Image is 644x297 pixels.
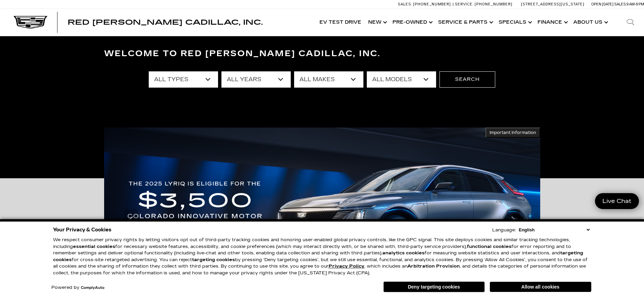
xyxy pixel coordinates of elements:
[626,2,644,6] span: 9 AM-6 PM
[435,9,495,36] a: Service & Parts
[517,227,591,233] select: Language Select
[398,2,453,6] a: Sales: [PHONE_NUMBER]
[383,281,485,292] button: Deny targeting cookies
[53,237,591,276] p: We respect consumer privacy rights by letting visitors opt out of third-party tracking cookies an...
[485,128,540,138] button: Important Information
[367,71,436,88] select: Filter by model
[221,71,291,88] select: Filter by year
[570,9,610,36] a: About Us
[439,71,495,88] button: Search
[614,2,626,6] span: Sales:
[81,286,104,290] a: ComplyAuto
[389,9,435,36] a: Pre-Owned
[413,2,451,6] span: [PHONE_NUMBER]
[68,19,263,26] a: Red [PERSON_NAME] Cadillac, Inc.
[294,71,363,88] select: Filter by make
[365,9,389,36] a: New
[453,2,514,6] a: Service: [PHONE_NUMBER]
[104,47,540,61] h3: Welcome to Red [PERSON_NAME] Cadillac, Inc.
[599,197,635,205] span: Live Chat
[329,264,364,269] u: Privacy Policy
[495,9,534,36] a: Specials
[591,2,614,6] span: Open [DATE]
[316,9,365,36] a: EV Test Drive
[192,257,235,262] strong: targeting cookies
[617,9,644,36] div: Search
[398,2,412,6] span: Sales:
[490,130,536,135] span: Important Information
[14,16,47,29] img: Cadillac Dark Logo with Cadillac White Text
[68,18,263,26] span: Red [PERSON_NAME] Cadillac, Inc.
[53,225,112,234] span: Your Privacy & Cookies
[521,2,585,6] a: [STREET_ADDRESS][US_STATE]
[407,264,460,269] strong: Arbitration Provision
[595,193,639,209] a: Live Chat
[534,9,570,36] a: Finance
[467,244,511,249] strong: functional cookies
[73,244,115,249] strong: essential cookies
[455,2,474,6] span: Service:
[490,282,591,292] button: Allow all cookies
[53,250,583,262] strong: targeting cookies
[51,285,104,290] div: Powered by
[506,209,520,230] div: Next slide
[475,2,512,6] span: [PHONE_NUMBER]
[124,209,138,230] div: Previous slide
[492,228,516,232] div: Language:
[382,250,425,256] strong: analytics cookies
[149,71,218,88] select: Filter by type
